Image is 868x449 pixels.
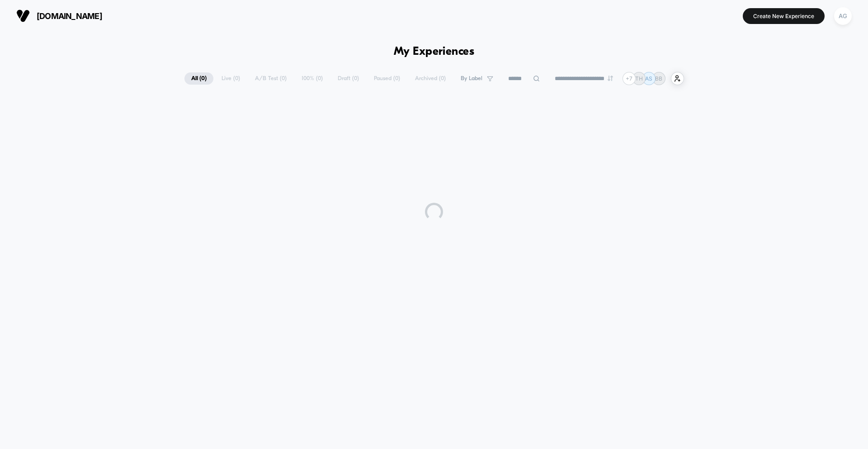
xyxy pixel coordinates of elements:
span: By Label [461,75,482,82]
p: AS [645,75,652,82]
div: + 7 [623,72,636,85]
p: TH [635,75,643,82]
p: BB [655,75,662,82]
span: [DOMAIN_NAME] [37,11,102,21]
h1: My Experiences [394,45,475,58]
button: Create New Experience [743,8,825,24]
img: end [608,76,613,81]
button: AG [831,7,854,25]
button: [DOMAIN_NAME] [14,9,105,23]
span: All ( 0 ) [184,72,213,85]
img: Visually logo [16,9,30,23]
div: AG [834,7,852,25]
